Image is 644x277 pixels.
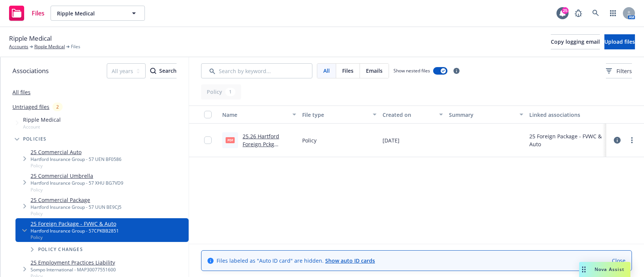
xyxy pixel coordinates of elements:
[302,111,368,119] div: File type
[226,137,235,143] span: pdf
[31,156,121,162] div: Hartford Insurance Group - 57 UEN BF0586
[31,162,121,169] span: Policy
[31,266,116,273] div: Sompo International - MAP30077551600
[31,187,123,193] span: Policy
[299,106,379,124] button: File type
[588,6,603,21] a: Search
[31,204,121,210] div: Hartford Insurance Group - 57 UUN BE9CJ5
[57,9,122,17] span: Ripple Medical
[23,124,61,130] span: Account
[9,43,28,50] a: Accounts
[606,63,632,78] button: Filters
[526,106,606,124] button: Linked associations
[529,132,603,148] div: 25 Foreign Package - FVWC & Auto
[562,7,569,14] div: 25
[12,66,49,76] span: Associations
[380,106,446,124] button: Created on
[366,67,383,75] span: Emails
[201,63,312,78] input: Search by keyword...
[627,136,636,145] a: more
[604,38,635,45] span: Upload files
[579,262,589,277] div: Drag to move
[150,64,177,78] div: Search
[31,180,123,186] div: Hartford Insurance Group - 57 XHU BG7VD9
[31,259,116,266] a: 25 Employment Practices Liability
[449,111,515,119] div: Summary
[551,34,600,49] button: Copy logging email
[604,34,635,49] button: Upload files
[204,111,212,118] input: Select all
[31,234,119,240] span: Policy
[31,172,123,180] a: 25 Commercial Umbrella
[31,210,121,217] span: Policy
[6,3,48,24] a: Files
[150,63,177,78] button: SearchSearch
[446,106,526,124] button: Summary
[551,38,600,45] span: Copy logging email
[32,10,45,16] span: Files
[595,266,624,272] span: Nova Assist
[12,89,31,96] a: All files
[302,136,317,144] span: Policy
[243,133,279,156] a: 25.26 Hartford Foreign Pckg Policy.pdf
[219,106,299,124] button: Name
[31,196,121,204] a: 25 Commercial Package
[51,6,145,21] button: Ripple Medical
[12,103,49,111] a: Untriaged files
[342,67,354,75] span: Files
[393,67,430,74] span: Show nested files
[383,111,435,119] div: Created on
[383,136,400,144] span: [DATE]
[606,67,632,75] span: Filters
[217,257,375,265] span: Files labeled as "Auto ID card" are hidden.
[34,43,65,50] a: Ripple Medical
[579,262,630,277] button: Nova Assist
[204,136,212,144] input: Toggle Row Selected
[31,148,121,156] a: 25 Commercial Auto
[150,68,156,74] svg: Search
[616,67,632,75] span: Filters
[31,228,119,234] div: Hartford Insurance Group - 57CPKBB2851
[606,6,621,21] a: Switch app
[31,220,119,228] a: 25 Foreign Package - FVWC & Auto
[71,43,80,50] span: Files
[323,67,330,75] span: All
[222,111,288,119] div: Name
[325,257,375,264] a: Show auto ID cards
[9,34,52,43] span: Ripple Medical
[571,6,586,21] a: Report a Bug
[612,257,626,265] a: Close
[38,247,83,252] span: Policy changes
[52,103,63,111] div: 2
[23,116,61,124] span: Ripple Medical
[23,137,47,141] span: Policies
[529,111,603,119] div: Linked associations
